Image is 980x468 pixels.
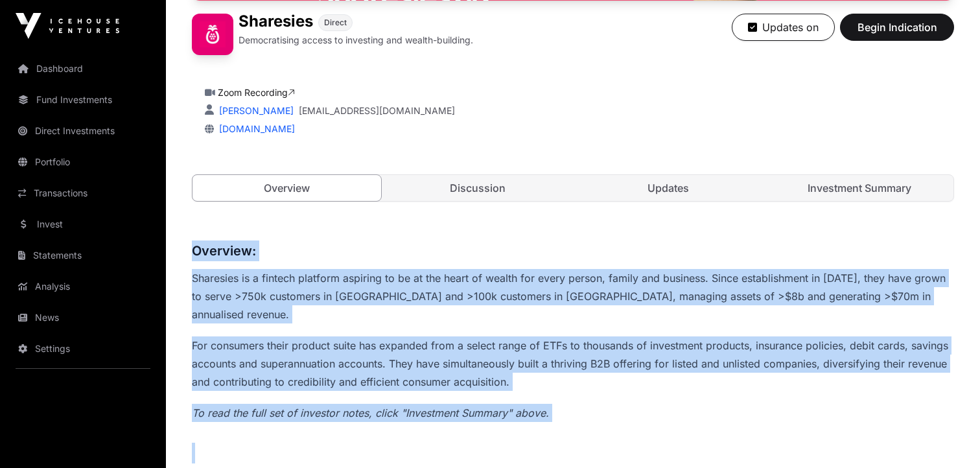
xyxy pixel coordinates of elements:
[192,406,549,419] em: To read the full set of investor notes, click "Investment Summary" above.
[218,87,295,98] a: Zoom Recording
[10,334,156,363] a: Settings
[10,86,156,114] a: Fund Investments
[16,13,119,39] img: Icehouse Ventures Logo
[732,14,835,41] button: Updates on
[239,14,313,31] h1: Sharesies
[299,104,455,117] a: [EMAIL_ADDRESS][DOMAIN_NAME]
[10,179,156,207] a: Transactions
[192,174,382,202] a: Overview
[192,336,954,391] p: For consumers their product suite has expanded from a select range of ETFs to thousands of invest...
[192,175,953,201] nav: Tabs
[574,175,763,201] a: Updates
[214,123,295,134] a: [DOMAIN_NAME]
[192,269,954,323] p: Sharesies is a fintech platform aspiring to be at the heart of wealth for every person, family an...
[10,210,156,239] a: Invest
[840,14,954,41] button: Begin Indication
[915,406,980,468] iframe: Chat Widget
[765,175,954,201] a: Investment Summary
[216,105,294,116] a: [PERSON_NAME]
[840,27,954,40] a: Begin Indication
[384,175,572,201] a: Discussion
[324,18,347,28] span: Direct
[192,14,233,55] img: Sharesies
[856,19,938,35] span: Begin Indication
[192,240,954,261] h3: Overview:
[239,34,473,47] p: Democratising access to investing and wealth-building.
[10,148,156,176] a: Portfolio
[10,54,156,83] a: Dashboard
[10,272,156,301] a: Analysis
[10,303,156,332] a: News
[10,241,156,270] a: Statements
[10,117,156,145] a: Direct Investments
